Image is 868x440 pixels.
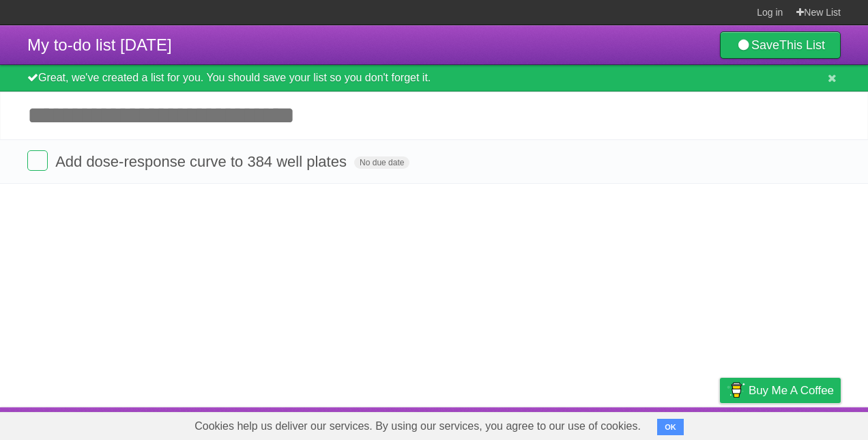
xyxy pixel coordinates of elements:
span: My to-do list [DATE] [27,36,172,54]
a: Privacy [702,411,738,437]
a: SaveThis List [720,31,841,59]
img: Buy me a coffee [727,379,745,402]
b: This List [779,38,825,52]
span: Add dose-response curve to 384 well plates [55,153,350,170]
label: Done [27,150,48,171]
a: Terms [656,411,686,437]
button: OK [657,419,684,435]
a: About [538,411,567,437]
span: No due date [354,156,409,169]
a: Buy me a coffee [720,378,841,403]
a: Developers [583,411,639,437]
a: Suggest a feature [755,411,841,437]
span: Cookies help us deliver our services. By using our services, you agree to our use of cookies. [181,413,654,440]
span: Buy me a coffee [749,379,834,402]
